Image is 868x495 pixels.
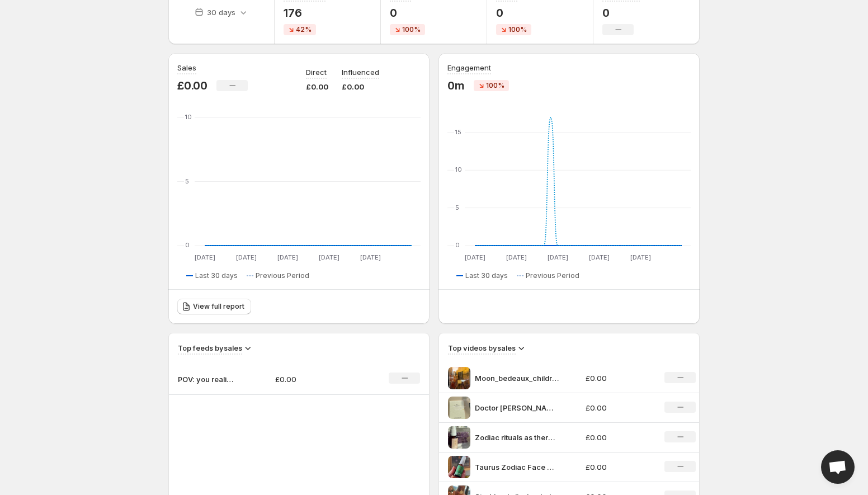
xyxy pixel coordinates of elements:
h3: Top feeds by sales [178,342,242,353]
p: Taurus Zodiac Face Oil by children of earth skincare [475,461,559,473]
text: [DATE] [506,253,527,261]
text: [DATE] [360,253,381,261]
text: 10 [455,166,462,173]
h3: Sales [177,62,196,73]
p: 176 [284,6,325,20]
p: £0.00 [342,81,379,92]
text: [DATE] [195,253,215,261]
p: Direct [306,67,327,78]
p: £0.00 [306,81,328,92]
text: [DATE] [236,253,257,261]
text: 0 [185,241,190,249]
text: [DATE] [630,253,651,261]
p: £0.00 [586,461,652,473]
span: Previous Period [526,271,579,280]
span: View full report [193,302,244,311]
img: Zodiac rituals as therapy by children of earth skincare [448,426,470,449]
p: Zodiac rituals as therapy by children of earth skincare [475,432,559,443]
p: £0.00 [177,79,207,92]
img: Doctor Claudia Aguirre and Children of Earth Skincare [448,397,470,419]
text: [DATE] [548,253,568,261]
text: 15 [455,128,461,136]
text: 10 [185,113,192,121]
div: Open chat [821,450,855,484]
span: Previous Period [256,271,309,280]
span: Last 30 days [465,271,508,280]
h3: Top videos by sales [448,342,516,353]
text: 5 [455,204,459,211]
p: Doctor [PERSON_NAME] and Children of Earth Skincare [475,402,559,413]
text: 0 [455,241,460,249]
text: 5 [185,177,189,185]
span: 100% [508,25,527,34]
p: £0.00 [275,374,355,385]
span: Last 30 days [195,271,238,280]
a: View full report [177,299,251,314]
p: 30 days [207,7,235,18]
span: 100% [402,25,421,34]
text: [DATE] [319,253,339,261]
h3: Engagement [447,62,491,73]
p: £0.00 [586,373,652,384]
p: £0.00 [586,402,652,413]
p: 0 [390,6,425,20]
p: Influenced [342,67,379,78]
p: Moon_bedeaux_children of Earth skincare [475,373,559,384]
text: [DATE] [589,253,610,261]
img: Taurus Zodiac Face Oil by children of earth skincare [448,456,470,478]
p: 0 [496,6,531,20]
img: Moon_bedeaux_children of Earth skincare [448,367,470,389]
text: [DATE] [277,253,298,261]
p: 0m [447,79,465,92]
span: 42% [296,25,312,34]
span: 100% [486,81,504,90]
p: £0.00 [586,432,652,443]
p: 0 [602,6,640,20]
p: POV: you realise that mental well-being directly impacts skin [178,374,234,385]
text: [DATE] [465,253,485,261]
